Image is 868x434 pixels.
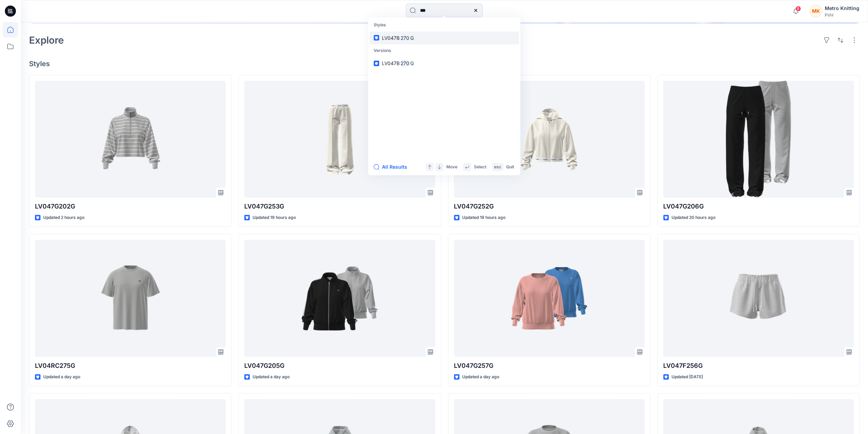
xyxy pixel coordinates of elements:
p: Updated a day ago [462,373,499,381]
mark: 270 [400,59,410,67]
a: LV047G253G [244,81,435,197]
p: esc [494,163,501,171]
a: LV047F256G [663,240,854,356]
h4: Styles [29,60,860,68]
p: LV047G205G [244,361,435,371]
p: LV047G252G [454,202,645,211]
p: LV047F256G [663,361,854,371]
a: LV047G202G [35,81,226,197]
p: Styles [369,19,519,32]
a: LV047B270G [369,57,519,70]
span: G [410,60,414,66]
span: G [410,35,414,41]
p: Updated a day ago [43,373,80,381]
p: Updated 2 hours ago [43,214,84,221]
p: LV047G206G [663,202,854,211]
p: Quit [506,163,514,171]
p: Select [474,163,486,171]
p: LV047G202G [35,202,226,211]
p: Versions [369,44,519,57]
p: Updated 19 hours ago [253,214,296,221]
p: Updated 20 hours ago [671,214,715,221]
mark: 270 [400,34,410,42]
p: Move [446,163,457,171]
a: LV047G206G [663,81,854,197]
button: All Results [374,163,412,171]
p: Updated [DATE] [671,373,703,381]
div: MK [810,5,822,17]
a: LV047G252G [454,81,645,197]
p: LV04RC275G [35,361,226,371]
h2: Explore [29,35,64,46]
span: LV047B [382,60,400,66]
span: LV047B [382,35,400,41]
span: 9 [795,6,801,11]
a: LV047B270G [369,32,519,44]
a: LV047G257G [454,240,645,356]
p: Updated 19 hours ago [462,214,505,221]
p: Updated a day ago [253,373,290,381]
div: PVH [825,12,859,18]
p: LV047G257G [454,361,645,371]
p: LV047G253G [244,202,435,211]
a: LV04RC275G [35,240,226,356]
div: Metro Knitting [825,4,859,12]
a: LV047G205G [244,240,435,356]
